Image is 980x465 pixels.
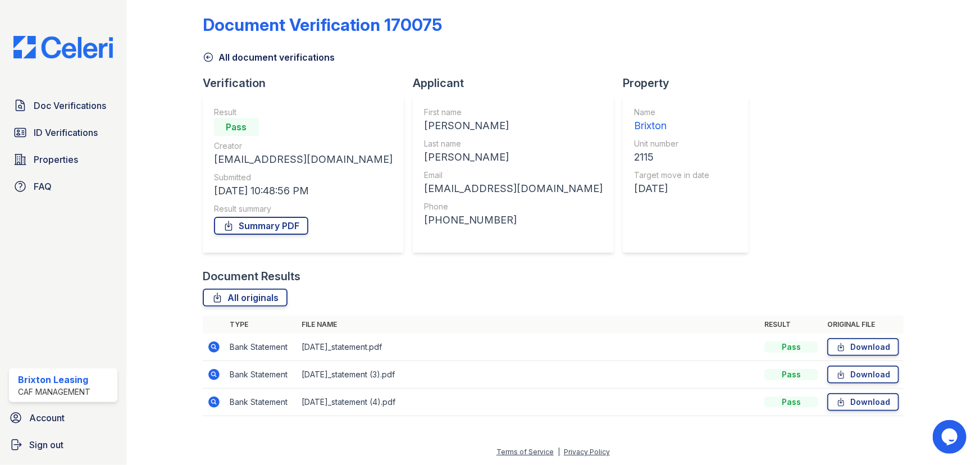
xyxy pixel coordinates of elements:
[634,181,709,197] div: [DATE]
[623,75,758,91] div: Property
[203,289,288,307] a: All originals
[18,386,90,398] div: CAF Management
[225,334,297,361] td: Bank Statement
[34,180,52,193] span: FAQ
[203,15,442,35] div: Document Verification 170075
[827,366,899,384] a: Download
[634,149,709,165] div: 2115
[297,361,760,389] td: [DATE]_statement (3).pdf
[424,212,603,228] div: [PHONE_NUMBER]
[9,94,117,117] a: Doc Verifications
[214,203,393,215] div: Result summary
[34,153,78,166] span: Properties
[823,316,904,334] th: Original file
[424,138,603,149] div: Last name
[933,420,969,454] iframe: chat widget
[827,393,899,411] a: Download
[29,438,63,452] span: Sign out
[214,183,393,199] div: [DATE] 10:48:56 PM
[634,138,709,149] div: Unit number
[764,369,818,380] div: Pass
[29,411,65,425] span: Account
[9,175,117,198] a: FAQ
[34,126,98,139] span: ID Verifications
[297,334,760,361] td: [DATE]_statement.pdf
[214,107,393,118] div: Result
[827,338,899,356] a: Download
[297,389,760,416] td: [DATE]_statement (4).pdf
[214,217,308,235] a: Summary PDF
[634,170,709,181] div: Target move in date
[225,316,297,334] th: Type
[214,152,393,167] div: [EMAIL_ADDRESS][DOMAIN_NAME]
[203,75,413,91] div: Verification
[4,36,122,58] img: CE_Logo_Blue-a8612792a0a2168367f1c8372b55b34899dd931a85d93a1a3d3e32e68fde9ad4.png
[225,389,297,416] td: Bank Statement
[413,75,623,91] div: Applicant
[214,172,393,183] div: Submitted
[225,361,297,389] td: Bank Statement
[634,107,709,118] div: Name
[214,118,259,136] div: Pass
[558,448,560,456] div: |
[9,148,117,171] a: Properties
[424,181,603,197] div: [EMAIL_ADDRESS][DOMAIN_NAME]
[4,407,122,429] a: Account
[34,99,106,112] span: Doc Verifications
[18,373,90,386] div: Brixton Leasing
[297,316,760,334] th: File name
[564,448,610,456] a: Privacy Policy
[424,118,603,134] div: [PERSON_NAME]
[760,316,823,334] th: Result
[634,118,709,134] div: Brixton
[424,149,603,165] div: [PERSON_NAME]
[9,121,117,144] a: ID Verifications
[496,448,554,456] a: Terms of Service
[203,268,300,284] div: Document Results
[764,341,818,353] div: Pass
[424,107,603,118] div: First name
[4,434,122,456] a: Sign out
[424,201,603,212] div: Phone
[424,170,603,181] div: Email
[214,140,393,152] div: Creator
[634,107,709,134] a: Name Brixton
[764,396,818,408] div: Pass
[203,51,335,64] a: All document verifications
